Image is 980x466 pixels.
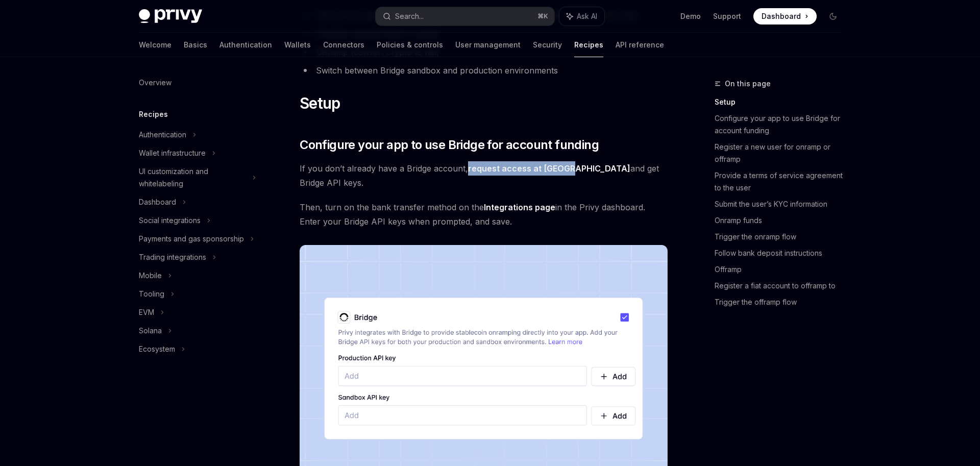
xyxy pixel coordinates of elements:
a: Connectors [323,33,364,57]
a: Dashboard [753,8,817,24]
img: dark logo [139,9,202,23]
a: User management [455,33,521,57]
a: Basics [184,33,207,57]
a: Offramp [715,261,849,278]
div: EVM [139,306,154,318]
a: Authentication [219,33,272,57]
div: Ecosystem [139,343,175,355]
a: Trigger the onramp flow [715,229,849,245]
div: Tooling [139,288,164,300]
div: Wallet infrastructure [139,147,206,159]
span: Setup [300,94,340,112]
span: On this page [725,78,771,90]
a: Register a fiat account to offramp to [715,278,849,294]
a: Provide a terms of service agreement to the user [715,167,849,196]
a: Security [533,33,562,57]
span: Configure your app to use Bridge for account funding [300,137,599,153]
div: Overview [139,77,171,89]
a: Welcome [139,33,171,57]
a: Integrations page [484,202,555,213]
a: API reference [616,33,664,57]
li: Switch between Bridge sandbox and production environments [300,63,668,78]
h5: Recipes [139,108,168,120]
div: Solana [139,325,162,337]
a: Submit the user’s KYC information [715,196,849,212]
a: Follow bank deposit instructions [715,245,849,261]
a: request access at [GEOGRAPHIC_DATA] [468,163,630,174]
a: Support [713,11,741,21]
span: Then, turn on the bank transfer method on the in the Privy dashboard. Enter your Bridge API keys ... [300,200,668,229]
span: ⌘ K [537,12,548,20]
a: Setup [715,94,849,110]
div: Search... [395,10,424,22]
div: Authentication [139,129,186,141]
a: Configure your app to use Bridge for account funding [715,110,849,139]
a: Policies & controls [377,33,443,57]
a: Register a new user for onramp or offramp [715,139,849,167]
div: Payments and gas sponsorship [139,233,244,245]
a: Wallets [284,33,311,57]
a: Trigger the offramp flow [715,294,849,310]
a: Overview [131,73,261,92]
div: UI customization and whitelabeling [139,165,246,190]
button: Ask AI [559,7,604,26]
div: Trading integrations [139,251,206,263]
button: Search...⌘K [376,7,554,26]
button: Toggle dark mode [825,8,841,24]
a: Onramp funds [715,212,849,229]
div: Social integrations [139,214,201,227]
div: Mobile [139,269,162,282]
a: Demo [680,11,701,21]
span: If you don’t already have a Bridge account, and get Bridge API keys. [300,161,668,190]
span: Ask AI [577,11,597,21]
div: Dashboard [139,196,176,208]
a: Recipes [574,33,603,57]
span: Dashboard [762,11,801,21]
